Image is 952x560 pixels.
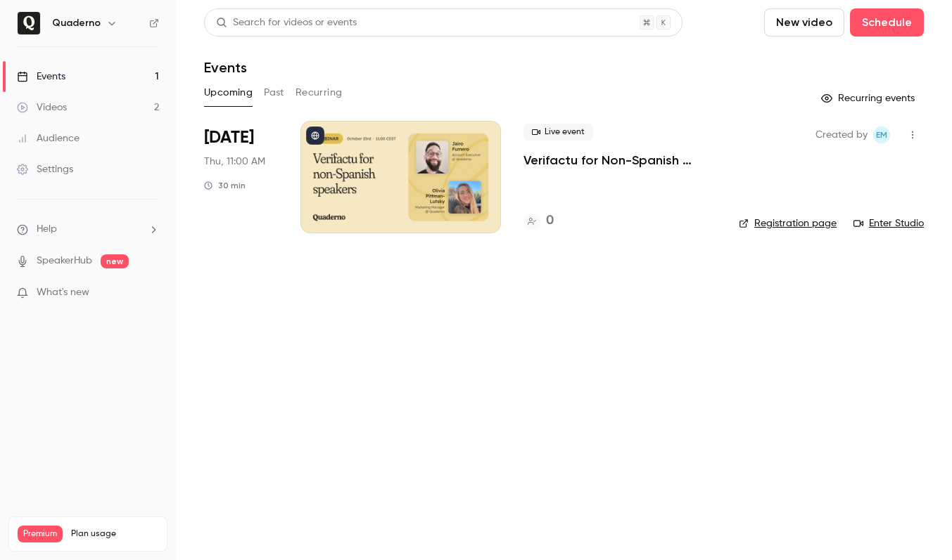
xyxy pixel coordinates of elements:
a: Verifactu for Non-Spanish Speakers [523,152,716,169]
button: Past [264,82,284,104]
a: Registration page [739,216,837,230]
span: What's new [37,285,89,300]
h4: 0 [546,211,554,230]
div: Events [17,70,65,84]
button: Upcoming [204,82,253,104]
div: Oct 23 Thu, 11:00 AM (Europe/Madrid) [204,121,278,233]
span: Plan usage [71,528,158,540]
h1: Events [204,59,247,76]
span: Thu, 11:00 AM [204,155,265,169]
img: Quaderno [18,12,40,34]
li: help-dropdown-opener [17,222,159,237]
div: Settings [17,162,73,176]
button: New video [764,8,844,37]
div: Audience [17,131,80,145]
a: 0 [523,211,554,230]
span: new [101,254,129,268]
span: Eileen McRae [873,126,890,143]
a: Enter Studio [853,216,924,230]
span: EM [876,126,887,143]
span: Live event [523,124,593,141]
span: [DATE] [204,126,254,149]
a: SpeakerHub [37,254,92,268]
span: Help [37,222,57,237]
button: Recurring [296,82,343,104]
div: 30 min [204,180,246,191]
div: Videos [17,100,67,115]
iframe: Noticeable Trigger [142,287,159,299]
span: Created by [815,126,868,143]
button: Schedule [850,8,924,37]
button: Recurring events [815,87,924,110]
div: Search for videos or events [216,15,357,30]
h6: Quaderno [52,16,101,30]
span: Premium [18,526,63,542]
